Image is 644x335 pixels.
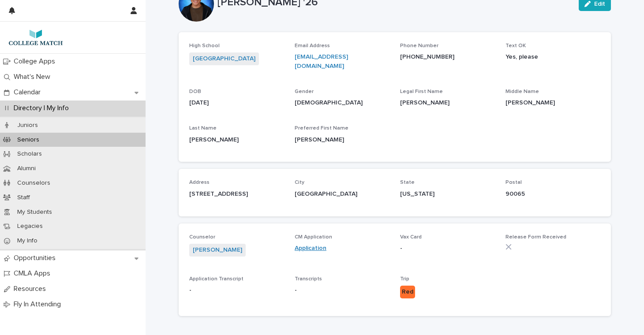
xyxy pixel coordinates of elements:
[400,190,495,199] p: [US_STATE]
[505,234,566,240] span: Release Form Received
[10,179,57,187] p: Counselors
[10,104,76,112] p: Directory | My Info
[189,276,243,282] span: Application Transcript
[189,135,284,145] p: [PERSON_NAME]
[10,223,50,230] p: Legacies
[400,286,415,298] div: Red
[295,98,389,108] p: [DEMOGRAPHIC_DATA]
[193,54,255,63] a: [GEOGRAPHIC_DATA]
[10,254,63,262] p: Opportunities
[10,165,43,172] p: Alumni
[295,190,389,199] p: [GEOGRAPHIC_DATA]
[10,150,49,158] p: Scholars
[400,234,422,240] span: Vax Card
[505,52,600,62] p: Yes, please
[594,1,605,7] span: Edit
[10,237,45,245] p: My Info
[189,126,217,131] span: Last Name
[10,300,68,309] p: Fly In Attending
[10,57,62,66] p: College Apps
[505,89,539,94] span: Middle Name
[10,73,57,81] p: What's New
[295,54,348,69] a: [EMAIL_ADDRESS][DOMAIN_NAME]
[189,286,284,295] p: -
[295,245,326,251] a: Application
[295,234,332,240] span: CM Application
[189,180,210,185] span: Address
[193,246,242,255] a: [PERSON_NAME]
[400,244,495,253] p: -
[400,180,415,185] span: State
[7,29,64,46] img: 7lzNxMuQ9KqU1pwTAr0j
[400,98,495,108] p: [PERSON_NAME]
[505,180,522,185] span: Postal
[400,276,409,282] span: Trip
[10,122,45,129] p: Juniors
[400,54,454,60] a: [PHONE_NUMBER]
[10,208,59,216] p: My Students
[10,194,37,201] p: Staff
[189,234,215,240] span: Counselor
[295,135,389,145] p: [PERSON_NAME]
[295,89,314,94] span: Gender
[295,126,348,131] span: Preferred First Name
[10,285,53,293] p: Resources
[189,190,284,199] p: [STREET_ADDRESS]
[295,180,304,185] span: City
[505,43,526,48] span: Text OK
[400,43,438,48] span: Phone Number
[189,43,220,48] span: High School
[189,89,201,94] span: DOB
[505,98,600,108] p: [PERSON_NAME]
[295,286,389,295] p: -
[295,43,330,48] span: Email Address
[10,136,46,144] p: Seniors
[10,88,48,97] p: Calendar
[505,190,600,199] p: 90065
[189,98,284,108] p: [DATE]
[10,269,57,278] p: CMLA Apps
[400,89,443,94] span: Legal First Name
[295,276,322,282] span: Transcripts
